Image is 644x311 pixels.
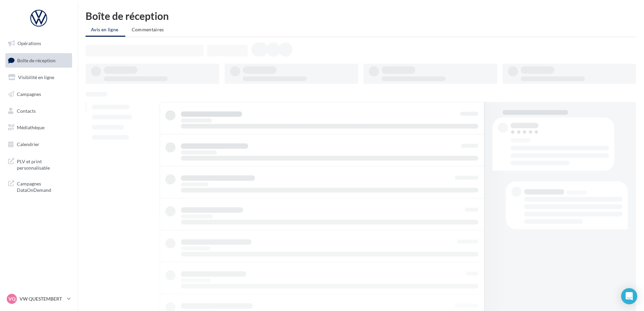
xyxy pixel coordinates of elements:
a: Opérations [4,36,73,50]
div: Open Intercom Messenger [621,288,637,304]
span: Opérations [18,40,41,46]
div: Boîte de réception [86,11,636,21]
a: PLV et print personnalisable [4,154,73,174]
span: Médiathèque [17,125,44,130]
span: Boîte de réception [17,57,56,63]
a: Campagnes [4,87,73,101]
a: VQ VW QUESTEMBERT [5,292,72,305]
span: Visibilité en ligne [18,74,54,80]
span: PLV et print personnalisable [17,157,69,171]
span: VQ [8,296,15,302]
a: Contacts [4,104,73,118]
span: Calendrier [17,141,39,147]
a: Médiathèque [4,120,73,135]
span: Contacts [17,108,36,113]
a: Calendrier [4,137,73,151]
a: Visibilité en ligne [4,70,73,84]
span: Campagnes DataOnDemand [17,179,69,194]
a: Campagnes DataOnDemand [4,176,73,196]
span: Campagnes [17,91,41,97]
a: Boîte de réception [4,53,73,68]
p: VW QUESTEMBERT [20,296,64,302]
span: Commentaires [132,27,164,32]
